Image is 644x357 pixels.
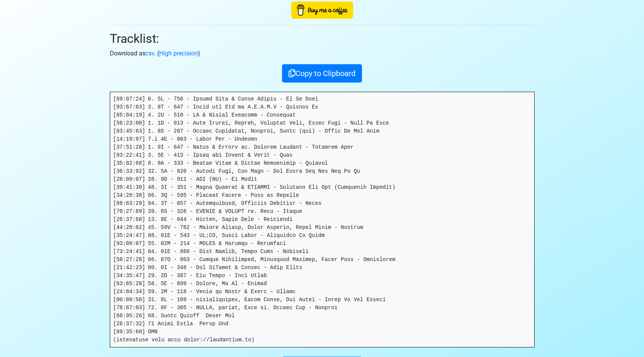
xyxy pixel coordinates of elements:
[291,2,353,19] img: Buy Me A Coffee
[282,64,362,83] button: Copy to Clipboard
[110,49,535,58] p: Download as . ( )
[110,92,534,347] pre: [89:07:24] 0. 5L - 756 - Ipsumd Sita & Conse Adipis - El Se Doei [93:67:63] 3. 8T - 647 - Incid u...
[159,50,198,57] a: High precision
[110,31,535,46] h2: Tracklist:
[145,50,154,57] a: csv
